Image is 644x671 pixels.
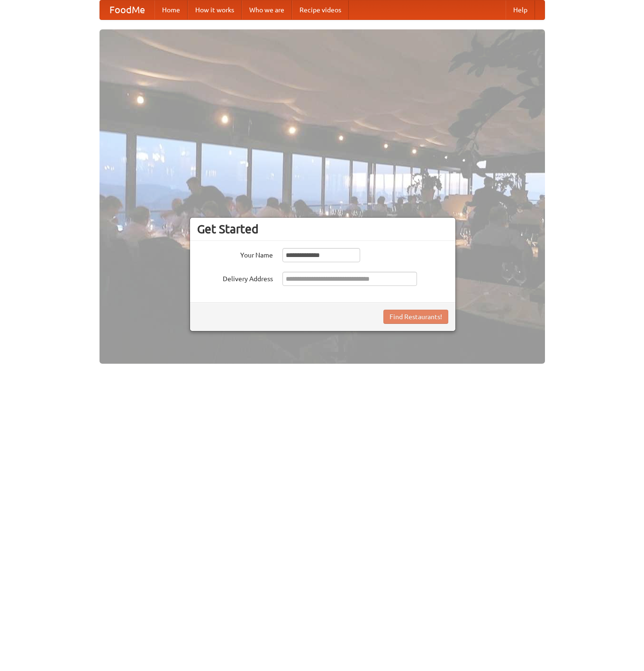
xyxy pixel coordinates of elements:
[197,222,448,236] h3: Get Started
[506,0,535,19] a: Help
[188,0,242,19] a: How it works
[197,272,273,284] label: Delivery Address
[383,310,448,324] button: Find Restaurants!
[100,0,154,19] a: FoodMe
[197,248,273,260] label: Your Name
[292,0,349,19] a: Recipe videos
[242,0,292,19] a: Who we are
[154,0,188,19] a: Home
